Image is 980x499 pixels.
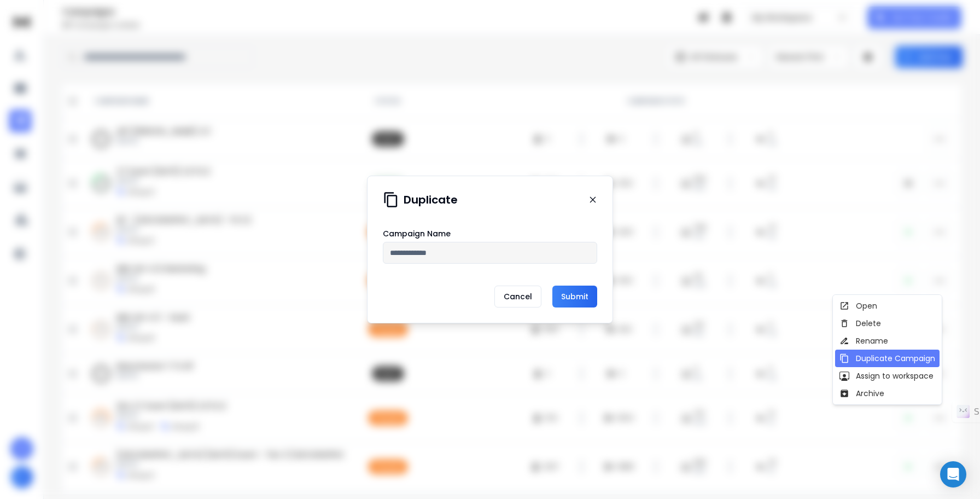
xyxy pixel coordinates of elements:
div: Assign to workspace [839,370,934,381]
div: Archive [839,388,884,399]
div: Open [839,300,877,311]
div: Delete [839,318,881,329]
div: Duplicate Campaign [839,353,935,364]
h1: Duplicate [404,192,458,207]
div: Rename [839,335,888,346]
button: Submit [552,286,597,307]
p: Cancel [494,286,541,307]
div: Open Intercom Messenger [940,461,966,488]
label: Campaign Name [383,230,451,237]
